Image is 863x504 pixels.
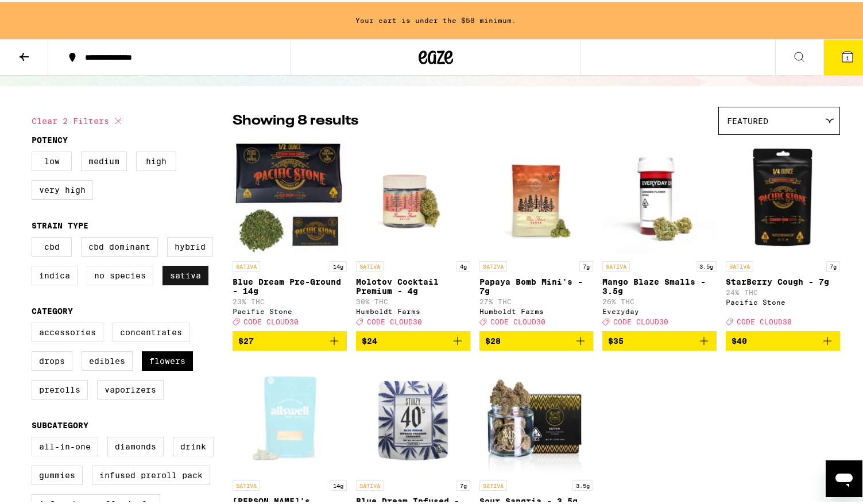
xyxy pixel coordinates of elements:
p: SATIVA [233,478,260,489]
label: CBD Dominant [81,235,158,254]
label: Medium [81,149,127,169]
p: SATIVA [356,478,384,489]
button: Add to bag [233,329,347,348]
span: CODE CLOUD30 [613,316,668,323]
label: Accessories [32,320,103,340]
div: Everyday [602,305,717,313]
div: Humboldt Farms [356,305,470,313]
a: Open page for Molotov Cocktail Premium - 4g from Humboldt Farms [356,138,470,329]
span: 1 [846,52,849,59]
label: Hybrid [167,235,213,254]
p: 4g [456,259,470,269]
p: Blue Dream Pre-Ground - 14g [233,275,347,293]
p: 7g [826,259,840,269]
label: Drops [32,349,72,369]
button: Clear 2 filters [32,104,125,133]
p: 7g [579,259,593,269]
legend: Potency [32,133,68,142]
p: StarBerry Cough - 7g [726,275,840,284]
p: 23% THC [233,296,347,303]
p: 14g [330,478,347,489]
span: CODE CLOUD30 [367,316,422,323]
div: Pacific Stone [726,296,840,304]
p: Mango Blaze Smalls - 3.5g [602,275,717,293]
span: $27 [238,334,254,343]
a: Open page for StarBerry Cough - 7g from Pacific Stone [726,138,840,329]
p: 3.5g [572,478,593,489]
label: Concentrates [113,320,189,340]
label: Drink [173,435,214,454]
a: Open page for Blue Dream Pre-Ground - 14g from Pacific Stone [233,138,347,329]
button: Add to bag [726,329,840,348]
p: 26% THC [602,296,717,303]
a: Open page for Mango Blaze Smalls - 3.5g from Everyday [602,138,717,329]
p: SATIVA [602,259,630,269]
iframe: Button to launch messaging window [826,458,862,495]
label: Vaporizers [97,378,164,397]
p: 7g [456,478,470,489]
span: $40 [732,334,747,343]
legend: Strain Type [32,219,88,228]
label: All-In-One [32,435,98,454]
img: Pacific Stone - StarBerry Cough - 7g [726,138,840,253]
p: SATIVA [356,259,384,269]
img: Maven Genetics - Sour Sangria - 3.5g [479,358,594,472]
img: Pacific Stone - Blue Dream Pre-Ground - 14g [233,138,347,253]
span: CODE CLOUD30 [737,316,792,323]
span: $28 [485,334,501,343]
label: Diamonds [107,435,164,454]
label: Infused Preroll Pack [92,463,210,483]
span: $35 [608,334,624,343]
p: Sour Sangria - 3.5g [479,494,594,503]
img: Humboldt Farms - Molotov Cocktail Premium - 4g [356,138,470,253]
label: High [136,149,176,169]
label: Very High [32,178,93,197]
span: $24 [362,334,377,343]
p: SATIVA [233,259,260,269]
p: SATIVA [479,478,507,489]
label: Low [32,149,72,169]
span: CODE CLOUD30 [490,316,545,323]
p: Molotov Cocktail Premium - 4g [356,275,470,293]
p: 30% THC [356,296,470,303]
label: CBD [32,235,72,254]
div: Pacific Stone [233,305,347,313]
p: SATIVA [479,259,507,269]
button: Add to bag [479,329,594,348]
p: 27% THC [479,296,594,303]
p: 24% THC [726,286,840,294]
legend: Category [32,304,73,313]
button: Add to bag [356,329,470,348]
label: Prerolls [32,378,88,397]
span: CODE CLOUD30 [243,316,299,323]
label: Sativa [162,263,208,283]
label: Gummies [32,463,83,483]
legend: Subcategory [32,418,88,428]
img: Everyday - Mango Blaze Smalls - 3.5g [602,138,717,253]
div: Humboldt Farms [479,305,594,313]
img: STIIIZY - Blue Dream Infused - 7g [356,358,470,472]
label: Indica [32,263,78,283]
label: Flowers [142,349,193,369]
a: Open page for Papaya Bomb Mini's - 7g from Humboldt Farms [479,138,594,329]
p: Papaya Bomb Mini's - 7g [479,275,594,293]
p: SATIVA [726,259,753,269]
p: 3.5g [696,259,717,269]
button: Add to bag [602,329,717,348]
p: Showing 8 results [233,109,358,129]
label: No Species [87,263,153,283]
span: Featured [727,114,768,123]
label: Edibles [82,349,133,369]
p: 14g [330,259,347,269]
img: Humboldt Farms - Papaya Bomb Mini's - 7g [479,138,594,253]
